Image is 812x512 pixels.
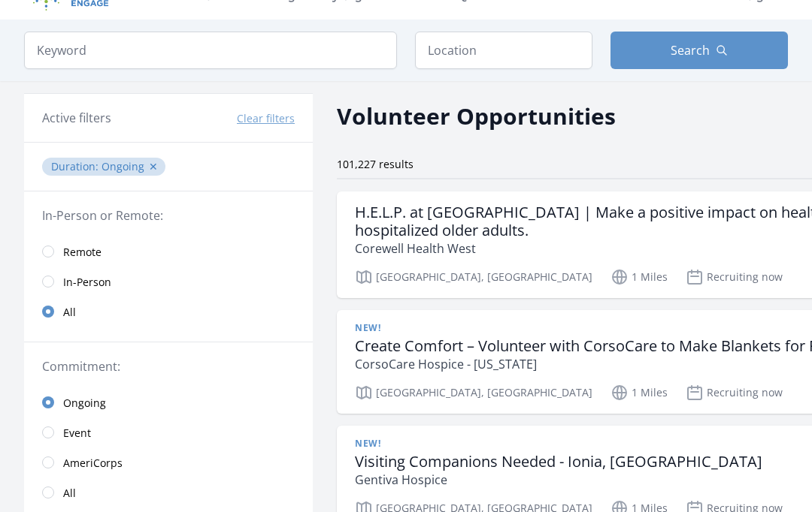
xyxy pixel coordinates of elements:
[63,275,111,290] span: In-Person
[63,396,106,411] span: Ongoing
[686,268,783,286] p: Recruiting now
[42,206,295,224] legend: In-Person or Remote:
[611,32,788,69] button: Search
[337,99,616,133] h2: Volunteer Opportunities
[24,32,397,69] input: Keyword
[24,297,313,327] a: All
[237,111,295,126] button: Clear filters
[24,477,313,507] a: All
[63,426,91,441] span: Event
[149,159,158,174] button: ✕
[355,322,380,334] span: New!
[42,357,295,375] legend: Commitment:
[63,305,76,320] span: All
[671,41,710,59] span: Search
[415,32,592,69] input: Location
[355,384,592,402] p: [GEOGRAPHIC_DATA], [GEOGRAPHIC_DATA]
[24,447,313,477] a: AmeriCorps
[686,384,783,402] p: Recruiting now
[24,417,313,447] a: Event
[51,159,101,173] span: Duration :
[24,267,313,297] a: In-Person
[63,486,76,501] span: All
[24,387,313,417] a: Ongoing
[355,453,762,471] h3: Visiting Companions Needed - Ionia, [GEOGRAPHIC_DATA]
[24,236,313,267] a: Remote
[355,438,380,450] span: New!
[611,384,668,402] p: 1 Miles
[355,471,762,489] p: Gentiva Hospice
[355,268,592,286] p: [GEOGRAPHIC_DATA], [GEOGRAPHIC_DATA]
[611,268,668,286] p: 1 Miles
[63,456,123,471] span: AmeriCorps
[42,109,111,127] h3: Active filters
[101,159,144,173] span: Ongoing
[337,157,414,171] span: 101,227 results
[63,245,101,260] span: Remote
